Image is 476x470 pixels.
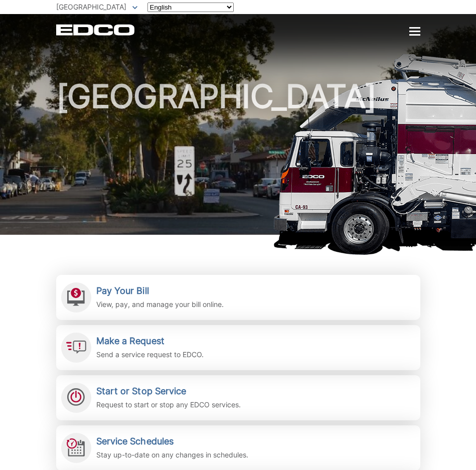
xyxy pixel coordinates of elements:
[147,3,234,12] select: Select a language
[56,325,420,370] a: Make a Request Send a service request to EDCO.
[96,349,204,360] p: Send a service request to EDCO.
[56,275,420,320] a: Pay Your Bill View, pay, and manage your bill online.
[96,299,224,310] p: View, pay, and manage your bill online.
[96,399,241,410] p: Request to start or stop any EDCO services.
[96,436,248,447] h2: Service Schedules
[56,3,126,11] span: [GEOGRAPHIC_DATA]
[96,285,224,296] h2: Pay Your Bill
[56,80,420,239] h1: [GEOGRAPHIC_DATA]
[96,336,204,347] h2: Make a Request
[96,386,241,397] h2: Start or Stop Service
[56,24,136,36] a: EDCD logo. Return to the homepage.
[96,449,248,460] p: Stay up-to-date on any changes in schedules.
